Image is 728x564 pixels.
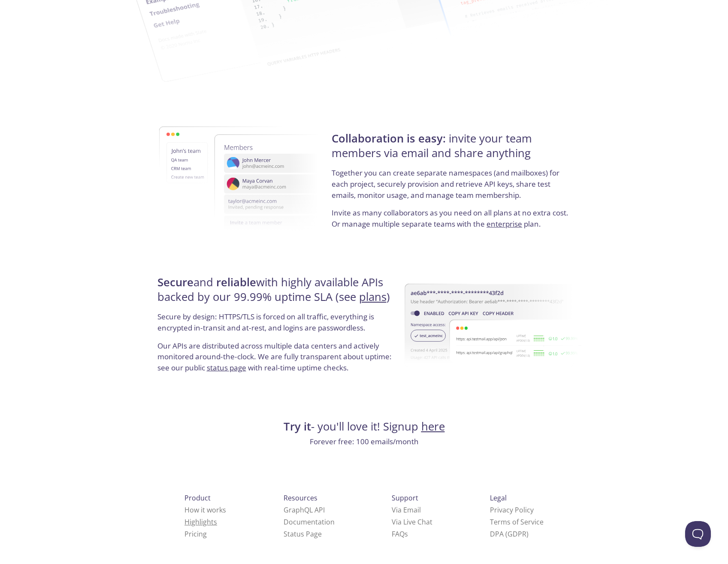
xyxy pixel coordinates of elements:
[490,529,529,539] a: DPA (GDPR)
[284,505,325,515] a: GraphQL API
[392,529,408,539] a: FAQ
[685,521,711,547] iframe: Help Scout Beacon - Open
[490,493,507,503] span: Legal
[392,505,421,515] a: Via Email
[284,517,335,527] a: Documentation
[332,207,571,229] p: Invite as many collaborators as you need on all plans at no extra cost. Or manage multiple separa...
[490,505,534,515] a: Privacy Policy
[207,363,246,373] a: status page
[359,289,387,304] a: plans
[216,275,256,290] strong: reliable
[284,419,311,434] strong: Try it
[490,517,544,527] a: Terms of Service
[157,275,193,290] strong: Secure
[157,275,396,312] h4: and with highly available APIs backed by our 99.99% uptime SLA (see )
[159,103,355,255] img: members-1
[184,517,217,527] a: Highlights
[332,167,571,207] p: Together you can create separate namespaces (and mailboxes) for each project, securely provision ...
[284,493,317,503] span: Resources
[155,419,574,434] h4: - you'll love it! Signup
[486,219,522,229] a: enterprise
[332,131,446,146] strong: Collaboration is easy:
[184,493,211,503] span: Product
[392,517,432,527] a: Via Live Chat
[155,436,574,447] p: Forever free: 100 emails/month
[405,529,408,539] span: s
[405,257,581,394] img: uptime
[332,131,571,168] h4: invite your team members via email and share anything
[184,505,226,515] a: How it works
[157,340,396,380] p: Our APIs are distributed across multiple data centers and actively monitored around-the-clock. We...
[157,311,396,340] p: Secure by design: HTTPS/TLS is forced on all traffic, everything is encrypted in-transit and at-r...
[284,529,322,539] a: Status Page
[421,419,445,434] a: here
[392,493,418,503] span: Support
[184,529,207,539] a: Pricing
